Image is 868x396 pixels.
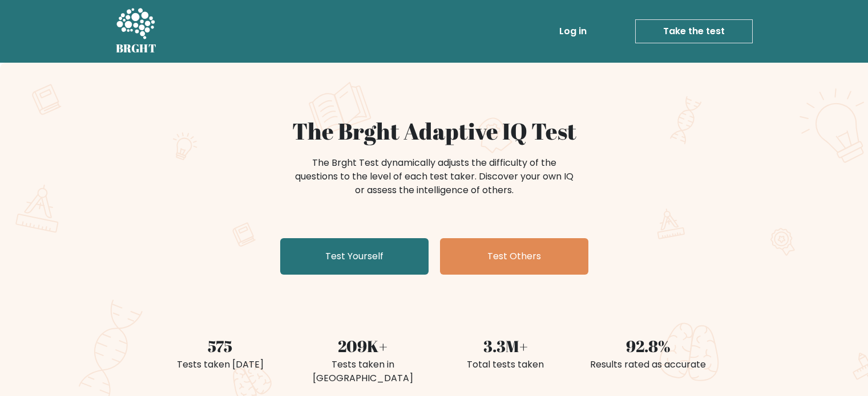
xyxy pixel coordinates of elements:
a: Test Others [440,238,588,275]
div: Total tests taken [441,358,570,371]
div: Tests taken in [GEOGRAPHIC_DATA] [298,358,427,385]
div: Results rated as accurate [584,358,713,371]
div: 3.3M+ [441,334,570,358]
div: 209K+ [298,334,427,358]
h1: The Brght Adaptive IQ Test [156,117,713,145]
a: Take the test [635,19,753,43]
a: Log in [555,20,591,43]
div: The Brght Test dynamically adjusts the difficulty of the questions to the level of each test take... [292,156,577,197]
a: BRGHT [116,5,157,58]
a: Test Yourself [280,238,429,275]
div: 92.8% [584,334,713,358]
div: 575 [156,334,285,358]
h5: BRGHT [116,42,157,55]
div: Tests taken [DATE] [156,358,285,371]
